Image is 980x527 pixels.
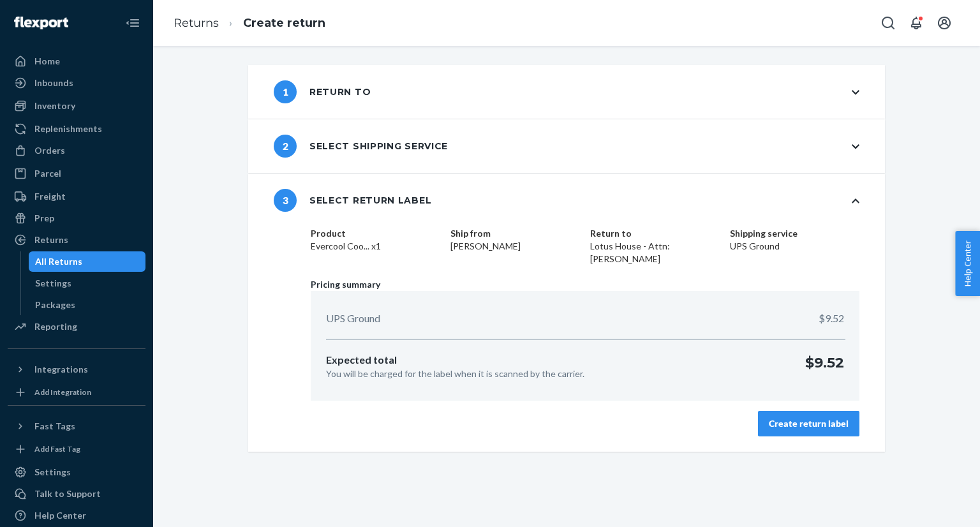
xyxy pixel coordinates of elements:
[34,122,102,135] div: Replenishments
[8,385,145,400] a: Add Integration
[8,119,145,139] a: Replenishments
[34,387,91,397] div: Add Integration
[29,295,146,315] a: Packages
[29,251,146,272] a: All Returns
[14,17,68,29] img: Flexport logo
[8,230,145,250] a: Returns
[8,73,145,93] a: Inbounds
[903,10,929,36] button: Open notifications
[8,462,145,482] a: Settings
[590,240,720,265] dd: Lotus House - Attn: [PERSON_NAME]
[769,417,849,430] div: Create return label
[34,100,75,112] div: Inventory
[34,55,60,68] div: Home
[8,484,145,504] a: Talk to Support
[932,10,957,36] button: Open account menu
[35,255,82,268] div: All Returns
[274,189,297,212] span: 3
[274,80,371,103] div: Return to
[34,77,73,89] div: Inbounds
[274,135,297,158] span: 2
[8,186,145,207] a: Freight
[450,227,580,240] dt: Ship from
[311,240,440,253] dd: Evercool Coo... x1
[8,505,145,526] a: Help Center
[8,51,145,71] a: Home
[8,208,145,228] a: Prep
[274,80,297,103] span: 1
[34,363,88,376] div: Integrations
[34,212,54,225] div: Prep
[450,240,580,253] dd: [PERSON_NAME]
[311,227,440,240] dt: Product
[590,227,720,240] dt: Return to
[326,367,584,380] p: You will be charged for the label when it is scanned by the carrier.
[730,227,859,240] dt: Shipping service
[8,442,145,457] a: Add Fast Tag
[34,320,77,333] div: Reporting
[29,273,146,293] a: Settings
[34,420,75,433] div: Fast Tags
[8,163,145,184] a: Parcel
[326,311,380,326] p: UPS Ground
[8,359,145,380] button: Integrations
[34,234,68,246] div: Returns
[730,240,859,253] dd: UPS Ground
[805,353,844,380] p: $9.52
[326,353,584,367] p: Expected total
[35,277,71,290] div: Settings
[34,487,101,500] div: Talk to Support
[955,231,980,296] button: Help Center
[8,416,145,436] button: Fast Tags
[34,190,66,203] div: Freight
[8,316,145,337] a: Reporting
[34,466,71,479] div: Settings
[274,189,431,212] div: Select return label
[34,167,61,180] div: Parcel
[8,140,145,161] a: Orders
[34,443,80,454] div: Add Fast Tag
[311,278,859,291] p: Pricing summary
[35,299,75,311] div: Packages
[875,10,901,36] button: Open Search Box
[34,509,86,522] div: Help Center
[120,10,145,36] button: Close Navigation
[274,135,448,158] div: Select shipping service
[163,4,336,42] ol: breadcrumbs
[819,311,844,326] p: $9.52
[758,411,859,436] button: Create return label
[8,96,145,116] a: Inventory
[174,16,219,30] a: Returns
[34,144,65,157] div: Orders
[243,16,325,30] a: Create return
